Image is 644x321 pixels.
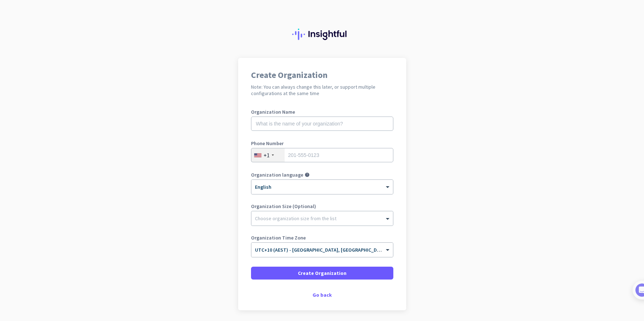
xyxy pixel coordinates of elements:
label: Organization Name [251,109,393,114]
label: Organization language [251,172,303,177]
div: +1 [264,152,270,159]
label: Phone Number [251,141,393,146]
button: Create Organization [251,267,393,280]
h1: Create Organization [251,71,393,79]
input: 201-555-0123 [251,148,393,162]
h2: Note: You can always change this later, or support multiple configurations at the same time [251,84,393,97]
i: help [305,172,310,177]
div: Go back [251,292,393,297]
input: What is the name of your organization? [251,117,393,131]
label: Organization Size (Optional) [251,204,393,209]
span: Create Organization [298,270,346,277]
img: Insightful [292,29,352,40]
label: Organization Time Zone [251,235,393,240]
